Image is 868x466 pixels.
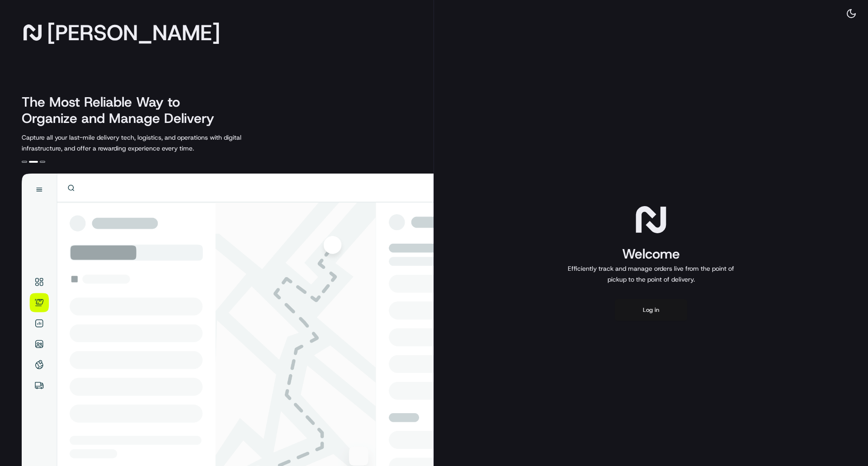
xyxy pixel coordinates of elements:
button: Log in [615,299,687,321]
span: [PERSON_NAME] [47,24,220,42]
h1: Welcome [564,245,738,263]
h2: The Most Reliable Way to Organize and Manage Delivery [22,94,224,127]
p: Capture all your last-mile delivery tech, logistics, and operations with digital infrastructure, ... [22,132,282,154]
p: Efficiently track and manage orders live from the point of pickup to the point of delivery. [564,263,738,285]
